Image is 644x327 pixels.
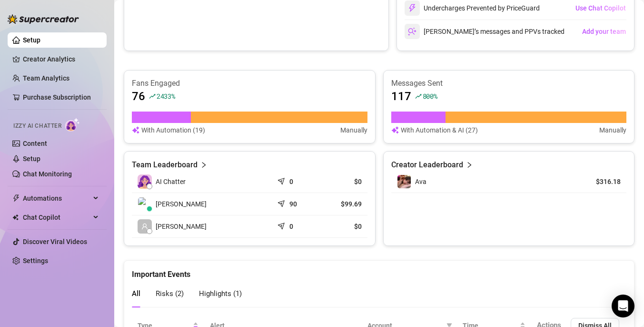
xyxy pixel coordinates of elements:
[326,222,362,231] article: $0
[340,125,367,135] article: Manually
[397,175,411,188] img: Ava
[132,289,140,298] span: All
[23,155,40,163] a: Setup
[156,289,184,298] span: Risks ( 2 )
[12,214,19,221] img: Chat Copilot
[23,93,91,101] a: Purchase Subscription
[391,125,399,135] img: svg%3e
[138,174,152,189] img: izzy-ai-chatter-avatar-DDCN_rTZ.svg
[326,177,362,186] article: $0
[23,74,69,82] a: Team Analytics
[408,27,416,36] img: svg%3e
[141,223,148,230] span: user
[23,140,47,147] a: Content
[326,199,362,209] article: $99.69
[8,14,79,24] img: logo-BBDzfeDw.svg
[391,89,411,104] article: 117
[405,24,565,39] div: [PERSON_NAME]’s messages and PPVs tracked
[582,28,626,35] span: Add your team
[612,295,634,317] div: Open Intercom Messenger
[277,220,287,230] span: send
[277,175,287,185] span: send
[405,0,540,16] div: Undercharges Prevented by PriceGuard
[132,78,367,89] article: Fans Engaged
[289,177,293,186] article: 0
[138,197,151,211] img: Ava Willow
[149,93,156,100] span: rise
[289,222,293,231] article: 0
[391,159,463,171] article: Creator Leaderboard
[156,199,207,209] span: [PERSON_NAME]
[23,210,90,225] span: Chat Copilot
[23,238,87,245] a: Discover Viral Videos
[575,4,626,12] span: Use Chat Copilot
[157,92,175,101] span: 2433 %
[132,159,198,171] article: Team Leaderboard
[23,191,90,206] span: Automations
[200,159,207,171] span: right
[408,4,416,12] img: svg%3e
[23,36,40,44] a: Setup
[401,125,478,135] article: With Automation & AI (27)
[132,261,626,280] div: Important Events
[156,176,186,187] span: AI Chatter
[277,198,287,207] span: send
[582,24,626,39] button: Add your team
[599,125,626,135] article: Manually
[289,199,297,209] article: 90
[12,194,20,202] span: thunderbolt
[423,92,437,101] span: 800 %
[13,122,61,131] span: Izzy AI Chatter
[65,118,80,132] img: AI Chatter
[23,257,48,265] a: Settings
[132,89,145,104] article: 76
[141,125,205,135] article: With Automation (19)
[199,289,242,298] span: Highlights ( 1 )
[415,93,422,100] span: rise
[23,170,72,178] a: Chat Monitoring
[391,78,627,89] article: Messages Sent
[415,178,426,185] span: Ava
[23,51,99,67] a: Creator Analytics
[132,125,139,135] img: svg%3e
[466,159,473,171] span: right
[156,221,207,232] span: [PERSON_NAME]
[577,177,621,186] article: $316.18
[575,0,626,16] button: Use Chat Copilot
